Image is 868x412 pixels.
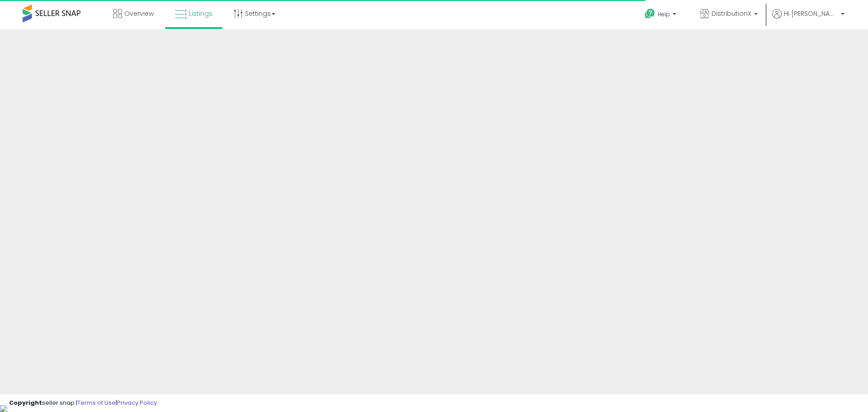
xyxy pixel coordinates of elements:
[117,398,157,407] a: Privacy Policy
[9,399,157,407] div: seller snap | |
[772,9,844,29] a: Hi [PERSON_NAME]
[712,9,751,18] span: DistributionX
[644,8,656,19] i: Get Help
[189,9,212,18] span: Listings
[124,9,154,18] span: Overview
[9,398,42,407] strong: Copyright
[637,1,685,29] a: Help
[77,398,116,407] a: Terms of Use
[784,9,838,18] span: Hi [PERSON_NAME]
[658,10,670,18] span: Help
